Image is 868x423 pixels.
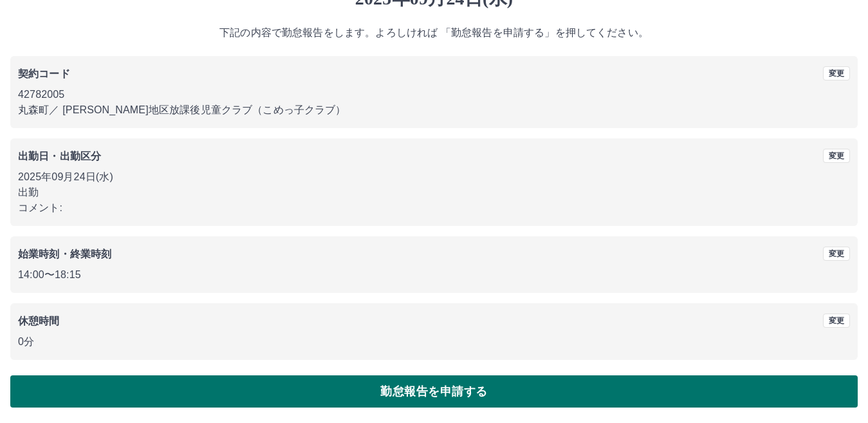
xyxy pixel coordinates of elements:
[18,334,850,350] p: 0分
[823,66,850,80] button: 変更
[10,375,858,408] button: 勤怠報告を申請する
[18,68,70,79] b: 契約コード
[18,151,101,162] b: 出勤日・出勤区分
[823,314,850,328] button: 変更
[18,185,850,200] p: 出勤
[18,102,850,118] p: 丸森町 ／ [PERSON_NAME]地区放課後児童クラブ（こめっ子クラブ）
[18,249,111,259] b: 始業時刻・終業時刻
[18,87,850,102] p: 42782005
[18,200,850,216] p: コメント:
[823,149,850,163] button: 変更
[18,267,850,283] p: 14:00 〜 18:15
[10,25,858,41] p: 下記の内容で勤怠報告をします。よろしければ 「勤怠報告を申請する」を押してください。
[18,315,60,326] b: 休憩時間
[823,247,850,261] button: 変更
[18,169,850,185] p: 2025年09月24日(水)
